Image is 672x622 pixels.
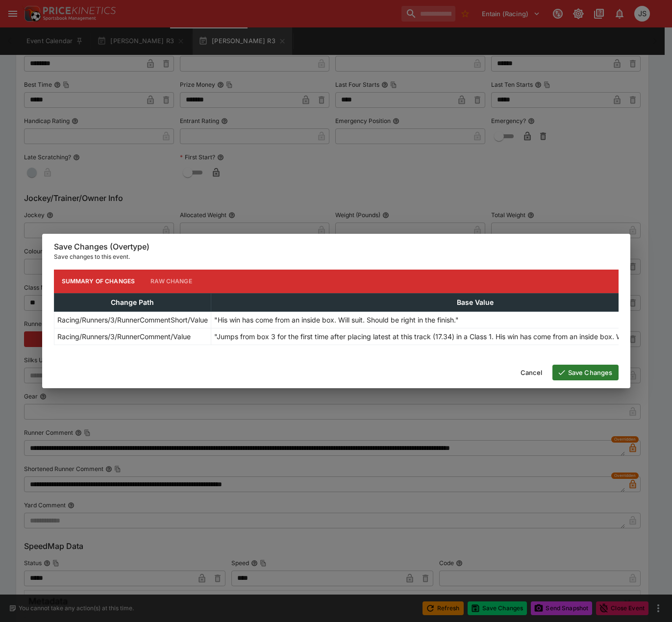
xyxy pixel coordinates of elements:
button: Cancel [515,365,548,380]
button: Save Changes [552,365,619,380]
th: Change Path [54,293,211,311]
button: Raw Change [143,270,200,293]
p: Racing/Runners/3/RunnerCommentShort/Value [57,315,208,325]
p: Racing/Runners/3/RunnerComment/Value [57,331,191,342]
p: Save changes to this event. [54,252,619,262]
h6: Save Changes (Overtype) [54,242,619,252]
button: Summary of Changes [54,270,143,293]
